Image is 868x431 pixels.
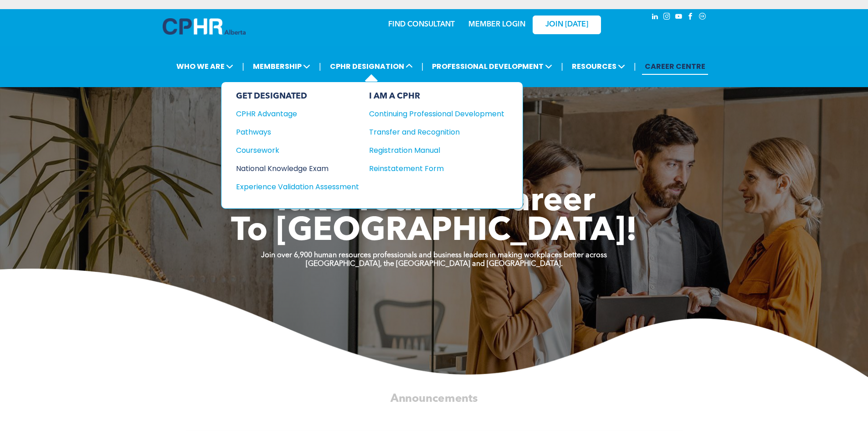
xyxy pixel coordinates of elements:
span: To [GEOGRAPHIC_DATA]! [231,215,637,248]
a: National Knowledge Exam [236,163,359,174]
a: Social network [698,11,708,24]
a: MEMBER LOGIN [468,21,525,28]
a: youtube [674,11,684,24]
li: | [319,57,321,76]
a: Transfer and Recognition [369,126,504,138]
div: Pathways [236,126,347,138]
a: facebook [686,11,696,24]
a: FIND CONSULTANT [388,21,455,28]
a: CPHR Advantage [236,108,359,119]
li: | [421,57,424,76]
a: Coursework [236,145,359,156]
div: Transfer and Recognition [369,126,491,138]
a: Pathways [236,126,359,138]
div: I AM A CPHR [369,91,504,101]
div: Reinstatement Form [369,163,491,174]
div: Coursework [236,145,347,156]
span: JOIN [DATE] [545,21,588,29]
li: | [561,57,563,76]
div: Continuing Professional Development [369,108,491,119]
div: CPHR Advantage [236,108,347,119]
a: CAREER CENTRE [642,58,708,75]
div: Registration Manual [369,145,491,156]
a: Experience Validation Assessment [236,181,359,192]
li: | [242,57,244,76]
a: Continuing Professional Development [369,108,504,119]
span: PROFESSIONAL DEVELOPMENT [429,58,555,75]
a: Registration Manual [369,145,504,156]
a: JOIN [DATE] [533,16,601,34]
a: Reinstatement Form [369,163,504,174]
strong: [GEOGRAPHIC_DATA], the [GEOGRAPHIC_DATA] and [GEOGRAPHIC_DATA]. [306,260,563,268]
span: Announcements [390,393,478,404]
a: linkedin [650,11,660,24]
div: Experience Validation Assessment [236,181,347,192]
div: GET DESIGNATED [236,91,359,101]
span: CPHR DESIGNATION [327,58,416,75]
img: A blue and white logo for cp alberta [163,18,246,35]
strong: Join over 6,900 human resources professionals and business leaders in making workplaces better ac... [261,252,607,259]
li: | [634,57,636,76]
div: National Knowledge Exam [236,163,347,174]
span: MEMBERSHIP [250,58,313,75]
a: instagram [662,11,672,24]
span: WHO WE ARE [174,58,236,75]
span: RESOURCES [569,58,628,75]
